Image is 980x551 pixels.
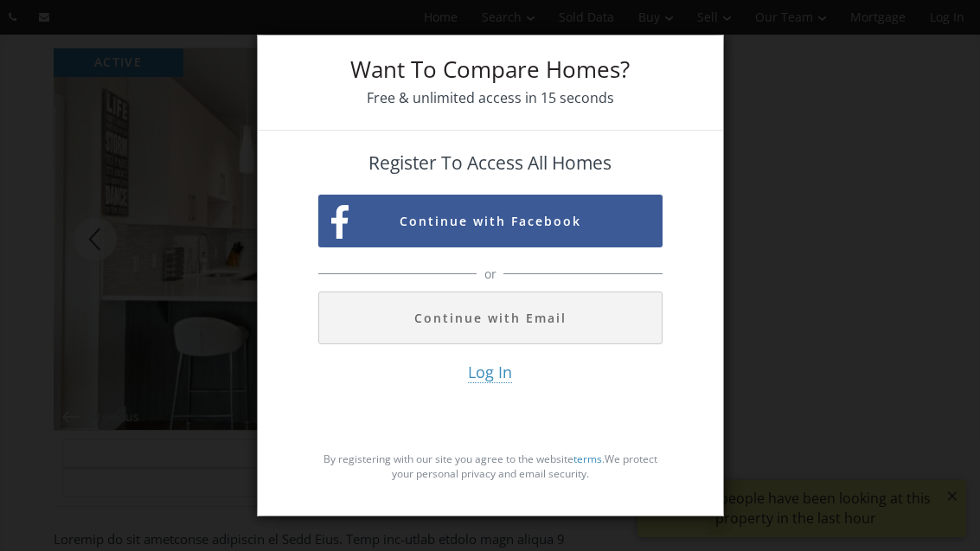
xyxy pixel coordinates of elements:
button: Continue with Email [318,292,663,344]
h5: Free & unlimited access in 15 seconds [318,89,663,107]
span: Log In [468,362,512,383]
h3: Want To Compare Homes? [318,58,663,80]
h4: Register To Access All Homes [318,153,663,173]
span: or [480,266,501,283]
a: terms [573,452,602,466]
img: facebook-sign-up [331,205,349,239]
button: Continue with Facebook [318,195,663,247]
p: By registering with our site you agree to the website . We protect your personal privacy and emai... [318,452,663,481]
